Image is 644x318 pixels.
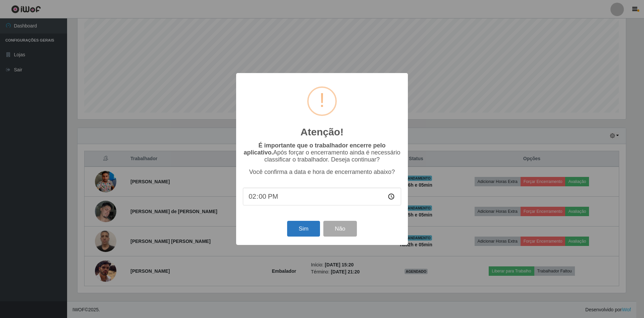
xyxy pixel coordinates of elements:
button: Não [323,221,357,237]
p: Você confirma a data e hora de encerramento abaixo? [243,169,401,176]
p: Após forçar o encerramento ainda é necessário classificar o trabalhador. Deseja continuar? [243,142,401,163]
h2: Atenção! [301,126,343,138]
b: É importante que o trabalhador encerre pelo aplicativo. [244,142,385,156]
button: Sim [287,221,320,237]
